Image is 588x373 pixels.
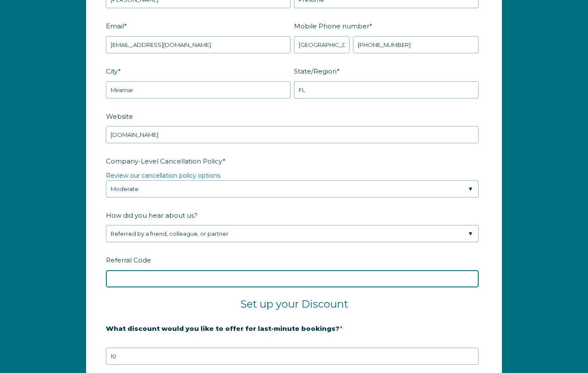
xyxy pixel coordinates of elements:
span: Set up your Discount [240,298,348,311]
span: Website [106,110,133,123]
span: Company-Level Cancellation Policy [106,155,223,168]
span: City [106,65,118,78]
strong: 20% is recommended, minimum of 10% [106,339,241,347]
strong: What discount would you like to offer for last-minute bookings? [106,325,340,333]
span: Email [106,20,124,33]
span: Referral Code [106,254,151,267]
span: How did you hear about us? [106,209,198,222]
span: State/Region [294,65,337,78]
a: Review our cancellation policy options [106,172,220,180]
span: Mobile Phone number [294,20,369,33]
